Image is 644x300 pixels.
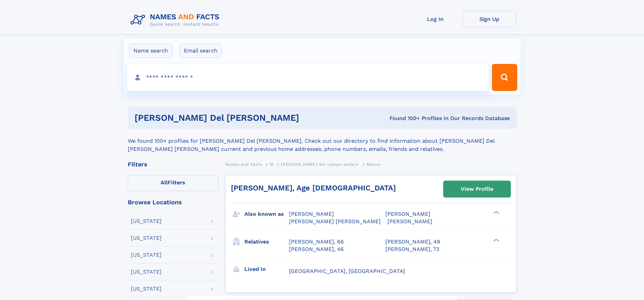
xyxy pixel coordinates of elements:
[289,218,381,225] span: [PERSON_NAME] [PERSON_NAME]
[127,64,489,91] input: search input
[135,114,344,122] h1: [PERSON_NAME] Del [PERSON_NAME]
[492,238,500,242] div: ❯
[387,218,432,225] span: [PERSON_NAME]
[161,179,168,186] span: All
[492,64,517,91] button: Search Button
[289,211,334,217] span: [PERSON_NAME]
[344,115,510,122] div: Found 100+ Profiles In Our Records Database
[385,211,430,217] span: [PERSON_NAME]
[225,160,262,168] a: Names and Facts
[131,218,162,224] div: [US_STATE]
[231,184,396,192] a: [PERSON_NAME], Age [DEMOGRAPHIC_DATA]
[270,160,273,168] a: M
[128,129,517,153] div: We found 100+ profiles for [PERSON_NAME] Del [PERSON_NAME]. Check out our directory to find infor...
[289,246,344,253] a: [PERSON_NAME], 46
[128,175,218,191] label: Filters
[385,238,440,246] a: [PERSON_NAME], 49
[281,162,359,167] span: [PERSON_NAME] del campo soltero
[180,44,222,58] label: Email search
[289,268,405,274] span: [GEOGRAPHIC_DATA], [GEOGRAPHIC_DATA]
[270,162,273,167] span: M
[244,208,289,220] h3: Also known as
[289,238,344,246] a: [PERSON_NAME], 66
[408,11,462,27] a: Log In
[128,161,218,167] div: Filters
[131,235,162,241] div: [US_STATE]
[281,160,359,168] a: [PERSON_NAME] del campo soltero
[444,181,510,197] a: View Profile
[131,286,162,292] div: [US_STATE]
[385,246,439,253] a: [PERSON_NAME], 73
[492,210,500,215] div: ❯
[366,162,381,167] span: Melina
[462,11,517,27] a: Sign Up
[131,269,162,275] div: [US_STATE]
[128,199,218,205] div: Browse Locations
[129,44,172,58] label: Name search
[128,11,225,29] img: Logo Names and Facts
[131,252,162,258] div: [US_STATE]
[244,236,289,248] h3: Relatives
[461,181,493,197] div: View Profile
[244,263,289,275] h3: Lived in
